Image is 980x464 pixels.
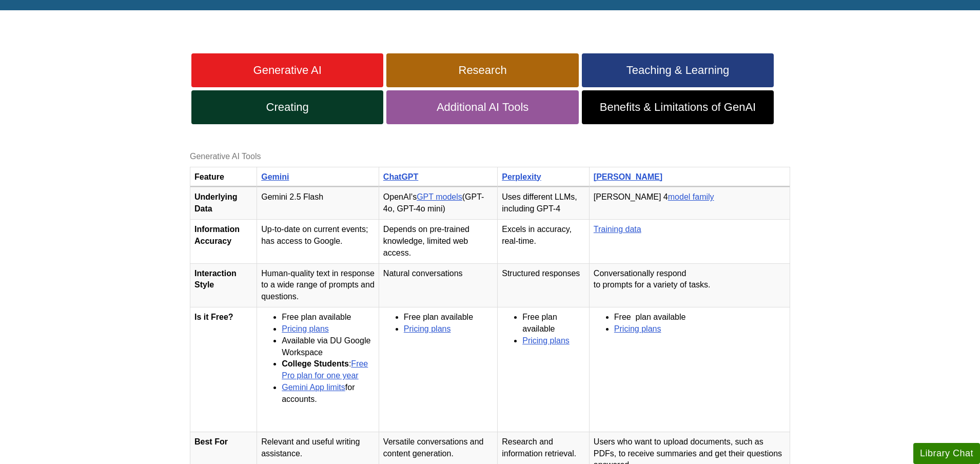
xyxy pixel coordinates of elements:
td: Up-to-date on current events; has access to Google. [257,220,379,264]
li: for accounts. [282,382,375,405]
span: Research [394,64,571,77]
a: GPT models [417,192,462,201]
td: Excels in accuracy, real-time. [498,220,590,264]
a: Research [386,53,578,87]
td: Human-quality text in response to a wide range of prompts and questions. [257,263,379,307]
span: Benefits & Limitations of GenAI [590,101,766,114]
a: Teaching & Learning [582,53,774,87]
strong: College Students [282,359,349,368]
a: Gemini App limits [282,383,345,392]
span: Additional AI Tools [394,101,571,114]
a: Pricing plans [614,324,661,333]
td: Structured responses [498,263,590,307]
p: Conversationally respond to prompts for a variety of tasks. [594,268,786,292]
a: Benefits & Limitations of GenAI [582,90,774,124]
a: model family [668,192,714,201]
a: Additional AI Tools [386,90,578,124]
p: Versatile conversations and content generation. [383,436,493,460]
a: Perplexity [502,172,541,181]
strong: Information Accuracy [194,225,240,245]
li: Free plan available [614,312,786,323]
strong: Is it Free? [194,313,233,321]
strong: Interaction Style [194,269,237,289]
a: Training data [594,225,641,234]
a: Gemini [261,172,289,181]
a: Generative AI [191,53,383,87]
li: Free plan available [404,312,493,323]
caption: Generative AI Tools [190,146,790,167]
a: ChatGPT [383,172,418,181]
span: Generative AI [199,64,376,77]
td: [PERSON_NAME] 4 [589,187,790,220]
td: OpenAI's (GPT-4o, GPT-4o mini) [379,187,497,220]
a: [PERSON_NAME] [594,172,662,181]
td: Depends on pre-trained knowledge, limited web access. [379,220,497,264]
td: Natural conversations [379,263,497,307]
a: Creating [191,90,383,124]
td: Gemini 2.5 Flash [257,187,379,220]
a: Pricing plans [404,324,451,333]
li: Available via DU Google Workspace [282,335,375,359]
th: Feature [190,167,257,187]
button: Library Chat [913,443,980,464]
strong: Best For [194,437,228,446]
li: : [282,358,375,382]
span: Teaching & Learning [590,64,766,77]
a: Pricing plans [282,324,329,333]
a: Pricing plans [522,336,570,345]
li: Free plan available [282,312,375,323]
span: Creating [199,101,376,114]
strong: Underlying Data [194,192,238,213]
td: Uses different LLMs, including GPT-4 [498,187,590,220]
li: Free plan available [522,312,585,335]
